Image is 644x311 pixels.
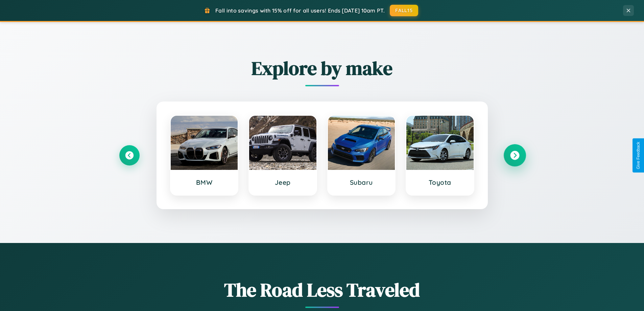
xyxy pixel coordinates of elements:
[215,7,385,14] span: Fall into savings with 15% off for all users! Ends [DATE] 10am PT.
[636,142,641,169] div: Give Feedback
[177,178,231,186] h3: BMW
[119,277,525,303] h1: The Road Less Traveled
[256,178,310,186] h3: Jeep
[335,178,388,186] h3: Subaru
[413,178,467,186] h3: Toyota
[390,5,418,16] button: FALL15
[119,55,525,81] h2: Explore by make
